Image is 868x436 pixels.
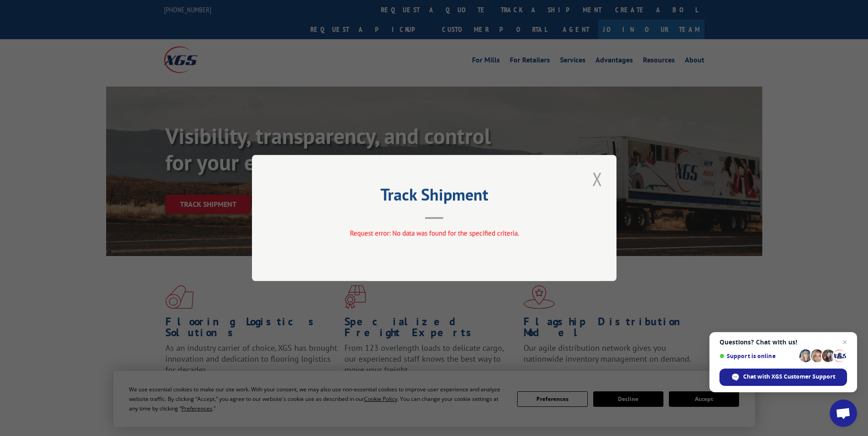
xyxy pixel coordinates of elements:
[830,400,857,427] a: Open chat
[719,339,847,346] span: Questions? Chat with us!
[298,188,571,205] h2: Track Shipment
[719,369,847,386] span: Chat with XGS Customer Support
[719,353,796,359] span: Support is online
[743,373,835,381] span: Chat with XGS Customer Support
[349,229,519,237] span: Request error: No data was found for the specified criteria.
[590,166,605,191] button: Close modal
